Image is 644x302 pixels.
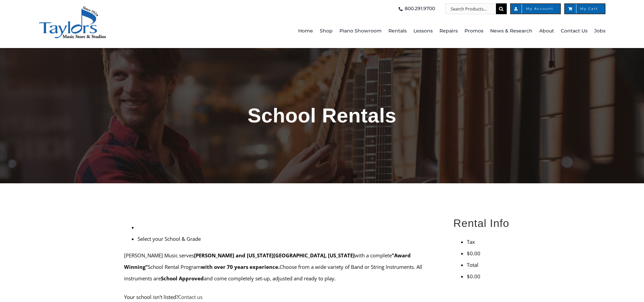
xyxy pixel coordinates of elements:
[464,26,483,37] span: Promos
[467,248,520,259] li: $0.00
[413,26,433,37] span: Lessons
[124,101,520,130] h1: School Rentals
[298,14,313,48] a: Home
[453,216,520,231] h2: Rental Info
[39,5,106,12] a: taylors-music-store-west-chester
[496,3,507,14] input: Search
[539,26,554,37] span: About
[594,26,605,37] span: Jobs
[138,233,437,245] li: Select your School & Grade
[510,3,561,14] a: My Account
[467,259,520,271] li: Total
[439,26,458,37] span: Repairs
[194,252,355,259] strong: [PERSON_NAME] and [US_STATE][GEOGRAPHIC_DATA], [US_STATE]
[320,14,333,48] a: Shop
[464,14,483,48] a: Promos
[413,14,433,48] a: Lessons
[490,14,532,48] a: News & Research
[339,14,382,48] a: Piano Showroom
[490,26,532,37] span: News & Research
[439,14,458,48] a: Repairs
[388,14,407,48] a: Rentals
[518,7,553,10] span: My Account
[405,3,435,14] span: 800.291.9700
[467,236,520,248] li: Tax
[298,26,313,37] span: Home
[445,3,496,14] input: Search Products...
[397,3,435,14] a: 800.291.9700
[561,14,588,48] a: Contact Us
[339,26,382,37] span: Piano Showroom
[186,14,605,48] nav: Main Menu
[561,26,588,37] span: Contact Us
[564,3,605,14] a: My Cart
[594,14,605,48] a: Jobs
[186,3,605,14] nav: Top Right
[178,294,202,300] a: Contact us
[320,26,333,37] span: Shop
[161,275,204,282] strong: School Approved
[467,271,520,282] li: $0.00
[388,26,407,37] span: Rentals
[201,263,280,270] strong: with over 70 years experience.
[124,250,437,284] p: [PERSON_NAME] Music serves with a complete School Rental Program Choose from a wide variety of Ba...
[539,14,554,48] a: About
[572,7,598,10] span: My Cart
